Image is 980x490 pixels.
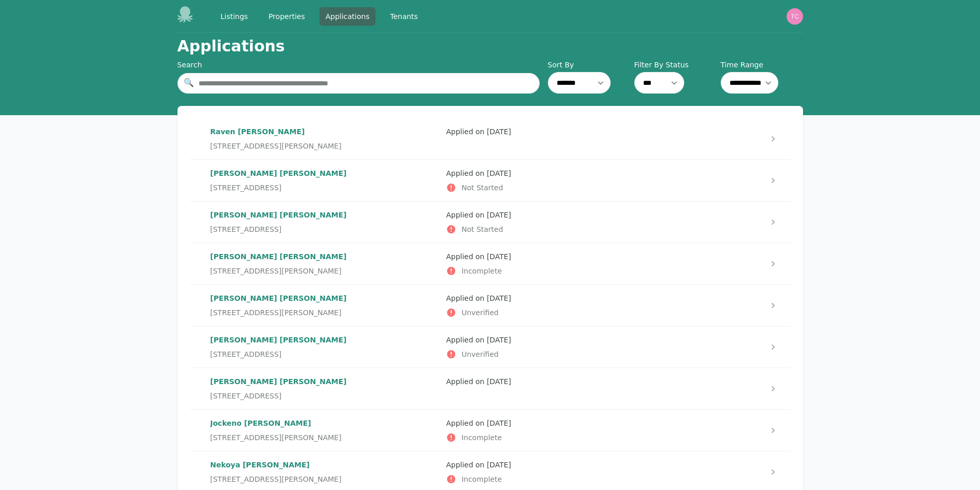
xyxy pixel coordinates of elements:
p: Incomplete [446,474,674,484]
p: Unverified [446,349,674,359]
p: Applied on [446,376,674,387]
p: Raven [PERSON_NAME] [210,126,438,137]
p: [PERSON_NAME] [PERSON_NAME] [210,210,438,220]
time: [DATE] [487,419,511,427]
span: [STREET_ADDRESS] [210,391,282,401]
p: Applied on [446,168,674,178]
a: Applications [319,7,376,26]
time: [DATE] [487,377,511,386]
p: Applied on [446,126,674,137]
span: [STREET_ADDRESS][PERSON_NAME] [210,474,342,484]
p: [PERSON_NAME] [PERSON_NAME] [210,251,438,262]
span: [STREET_ADDRESS][PERSON_NAME] [210,266,342,276]
a: Jockeno [PERSON_NAME][STREET_ADDRESS][PERSON_NAME]Applied on [DATE]Incomplete [190,410,791,451]
p: Applied on [446,251,674,262]
span: [STREET_ADDRESS][PERSON_NAME] [210,432,342,443]
p: Not Started [446,224,674,234]
time: [DATE] [487,461,511,469]
a: Tenants [384,7,424,26]
p: Incomplete [446,266,674,276]
a: [PERSON_NAME] [PERSON_NAME][STREET_ADDRESS]Applied on [DATE]Unverified [190,326,791,368]
p: Applied on [446,293,674,303]
p: Nekoya [PERSON_NAME] [210,460,438,470]
a: [PERSON_NAME] [PERSON_NAME][STREET_ADDRESS]Applied on [DATE] [190,368,791,409]
time: [DATE] [487,169,511,177]
a: Listings [215,7,254,26]
label: Time Range [721,60,803,70]
time: [DATE] [487,252,511,261]
p: Unverified [446,307,674,318]
a: Raven [PERSON_NAME][STREET_ADDRESS][PERSON_NAME]Applied on [DATE] [190,118,791,159]
a: [PERSON_NAME] [PERSON_NAME][STREET_ADDRESS]Applied on [DATE]Not Started [190,202,791,243]
h1: Applications [177,37,285,56]
p: Applied on [446,335,674,345]
time: [DATE] [487,128,511,136]
div: Search [177,60,540,70]
label: Filter By Status [634,60,717,70]
p: Not Started [446,183,674,193]
p: [PERSON_NAME] [PERSON_NAME] [210,335,438,345]
time: [DATE] [487,294,511,302]
p: [PERSON_NAME] [PERSON_NAME] [210,168,438,178]
p: [PERSON_NAME] [PERSON_NAME] [210,376,438,387]
span: [STREET_ADDRESS] [210,183,282,193]
span: [STREET_ADDRESS] [210,224,282,234]
label: Sort By [548,60,630,70]
p: Applied on [446,210,674,220]
span: [STREET_ADDRESS] [210,349,282,359]
p: [PERSON_NAME] [PERSON_NAME] [210,293,438,303]
p: Incomplete [446,432,674,443]
a: [PERSON_NAME] [PERSON_NAME][STREET_ADDRESS][PERSON_NAME]Applied on [DATE]Unverified [190,285,791,326]
a: [PERSON_NAME] [PERSON_NAME][STREET_ADDRESS]Applied on [DATE]Not Started [190,160,791,201]
a: [PERSON_NAME] [PERSON_NAME][STREET_ADDRESS][PERSON_NAME]Applied on [DATE]Incomplete [190,243,791,284]
p: Applied on [446,418,674,428]
time: [DATE] [487,336,511,344]
span: [STREET_ADDRESS][PERSON_NAME] [210,307,342,318]
p: Jockeno [PERSON_NAME] [210,418,438,428]
a: Properties [262,7,311,26]
time: [DATE] [487,211,511,219]
p: Applied on [446,460,674,470]
span: [STREET_ADDRESS][PERSON_NAME] [210,141,342,151]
